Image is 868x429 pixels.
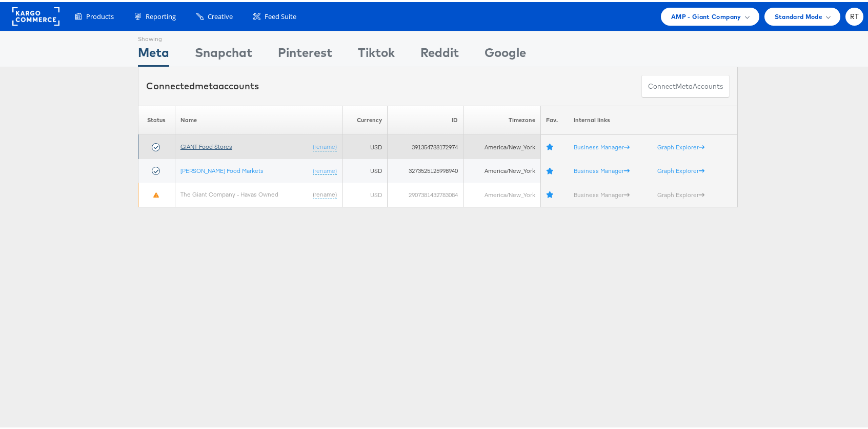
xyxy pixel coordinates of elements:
div: Showing [138,29,169,42]
a: [PERSON_NAME] Food Markets [180,165,264,172]
span: Reporting [146,10,176,19]
div: Pinterest [278,42,332,65]
span: meta [195,78,218,90]
a: Graph Explorer [657,189,704,197]
a: (rename) [313,141,337,149]
span: AMP - Giant Company [671,9,741,20]
td: 391354788172974 [388,133,463,157]
th: Timezone [463,104,540,133]
div: Tiktok [358,42,395,65]
td: America/New_York [463,181,540,205]
td: USD [342,157,388,181]
span: meta [676,80,693,89]
a: GIANT Food Stores [180,141,232,148]
button: ConnectmetaAccounts [641,73,730,96]
span: Products [86,10,114,19]
div: Snapchat [195,42,252,65]
td: America/New_York [463,157,540,181]
div: Connected accounts [146,77,259,91]
a: Business Manager [574,141,630,149]
td: 2907381432783084 [388,181,463,205]
a: Business Manager [574,165,630,172]
td: America/New_York [463,133,540,157]
a: Graph Explorer [657,165,704,172]
th: ID [388,104,463,133]
span: Creative [208,10,233,19]
a: (rename) [313,188,337,197]
a: (rename) [313,165,337,173]
th: Currency [342,104,388,133]
td: USD [342,181,388,205]
td: USD [342,133,388,157]
th: Name [175,104,342,133]
span: Feed Suite [265,10,296,19]
th: Status [138,104,175,133]
div: Meta [138,42,169,65]
a: Business Manager [574,189,630,197]
span: RT [850,11,859,18]
a: The Giant Company - Havas Owned [180,188,278,196]
a: Graph Explorer [657,141,704,149]
div: Reddit [420,42,459,65]
div: Google [485,42,526,65]
td: 3273525125998940 [388,157,463,181]
span: Standard Mode [775,9,822,20]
